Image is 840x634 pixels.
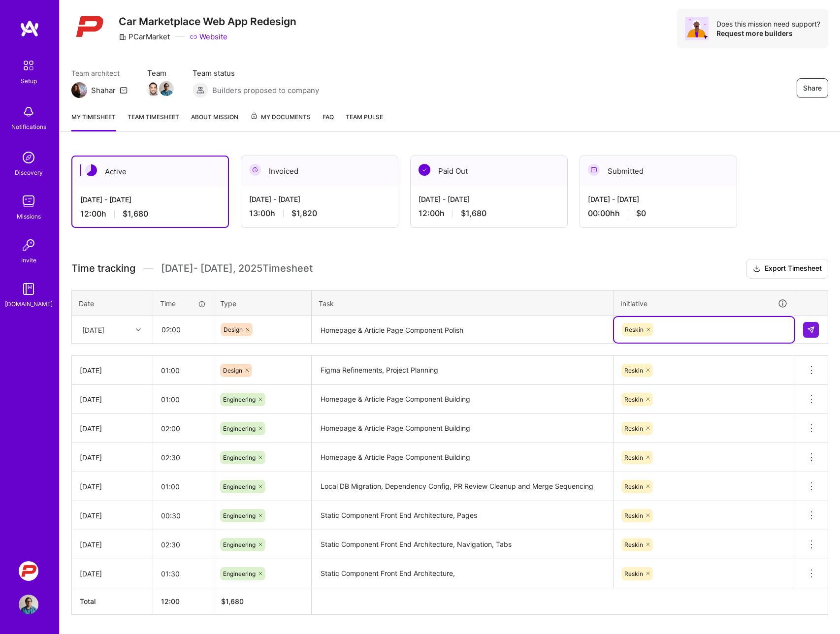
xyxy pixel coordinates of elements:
[190,32,227,42] a: Website
[803,83,822,93] span: Share
[624,367,643,374] span: Reskin
[21,76,37,86] div: Setup
[80,481,145,492] div: [DATE]
[80,539,145,550] div: [DATE]
[580,156,737,186] div: Submitted
[19,235,38,255] img: Invite
[71,9,107,44] img: Company Logo
[136,327,141,332] i: icon Chevron
[241,156,398,186] div: Invoiced
[91,85,116,95] div: Shahar
[153,415,213,442] input: HH:MM
[153,444,213,471] input: HH:MM
[346,112,383,131] a: Team Pulse
[80,365,145,376] div: [DATE]
[212,85,319,95] span: Builders proposed to company
[221,597,244,605] span: $ 1,680
[753,264,761,274] i: icon Download
[15,167,43,178] div: Discovery
[16,561,41,581] a: PCarMarket: Car Marketplace Web App Redesign
[419,164,430,176] img: Paid Out
[249,164,261,176] img: Invoiced
[80,194,220,205] div: [DATE] - [DATE]
[716,19,820,29] div: Does this mission need support?
[72,290,153,316] th: Date
[313,502,612,529] textarea: Static Component Front End Architecture, Pages
[313,473,612,500] textarea: Local DB Migration, Dependency Config, PR Review Cleanup and Merge Sequencing
[19,148,38,167] img: discovery
[20,20,39,37] img: logo
[807,326,815,334] img: Submit
[153,357,213,383] input: HH:MM
[161,262,313,275] span: [DATE] - [DATE] , 2025 Timesheet
[193,68,319,78] span: Team status
[223,454,256,461] span: Engineering
[624,541,643,548] span: Reskin
[223,541,256,548] span: Engineering
[624,425,643,432] span: Reskin
[411,156,567,186] div: Paid Out
[153,503,213,529] input: HH:MM
[71,262,135,275] span: Time tracking
[146,81,161,96] img: Team Member Avatar
[588,194,729,204] div: [DATE] - [DATE]
[223,367,242,374] span: Design
[71,68,128,78] span: Team architect
[323,112,334,131] a: FAQ
[624,396,643,403] span: Reskin
[624,512,643,519] span: Reskin
[716,29,820,38] div: Request more builders
[223,512,256,519] span: Engineering
[11,122,46,132] div: Notifications
[313,386,612,413] textarea: Homepage & Article Page Component Building
[313,531,612,558] textarea: Static Component Front End Architecture, Navigation, Tabs
[291,208,317,219] span: $1,820
[153,474,213,500] input: HH:MM
[191,112,238,131] a: About Mission
[72,588,153,615] th: Total
[313,357,612,384] textarea: Figma Refinements, Project Planning
[625,326,644,333] span: Reskin
[249,208,390,219] div: 13:00 h
[19,561,38,581] img: PCarMarket: Car Marketplace Web App Redesign
[21,255,36,265] div: Invite
[797,78,828,98] button: Share
[119,33,127,41] i: icon CompanyGray
[746,259,828,279] button: Export Timesheet
[153,532,213,558] input: HH:MM
[313,415,612,442] textarea: Homepage & Article Page Component Building
[419,194,559,204] div: [DATE] - [DATE]
[685,17,709,40] img: Avatar
[17,211,41,222] div: Missions
[419,208,559,219] div: 12:00 h
[153,588,213,615] th: 12:00
[249,194,390,204] div: [DATE] - [DATE]
[128,112,179,131] a: Team timesheet
[71,82,87,98] img: Team Architect
[224,326,243,333] span: Design
[313,317,612,343] textarea: Homepage & Article Page Component Polish
[193,82,208,98] img: Builders proposed to company
[588,208,729,219] div: 00:00h h
[312,290,614,316] th: Task
[72,157,228,187] div: Active
[82,324,104,335] div: [DATE]
[223,570,256,577] span: Engineering
[80,569,145,579] div: [DATE]
[80,423,145,434] div: [DATE]
[223,396,256,403] span: Engineering
[85,164,97,176] img: Active
[313,444,612,471] textarea: Homepage & Article Page Component Building
[19,595,38,614] img: User Avatar
[461,208,486,219] span: $1,680
[123,209,148,219] span: $1,680
[223,483,256,490] span: Engineering
[80,452,145,463] div: [DATE]
[80,209,220,219] div: 12:00 h
[624,483,643,490] span: Reskin
[19,279,38,299] img: guide book
[119,32,170,42] div: PCarMarket
[588,164,600,176] img: Submitted
[18,55,39,76] img: setup
[120,86,128,94] i: icon Mail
